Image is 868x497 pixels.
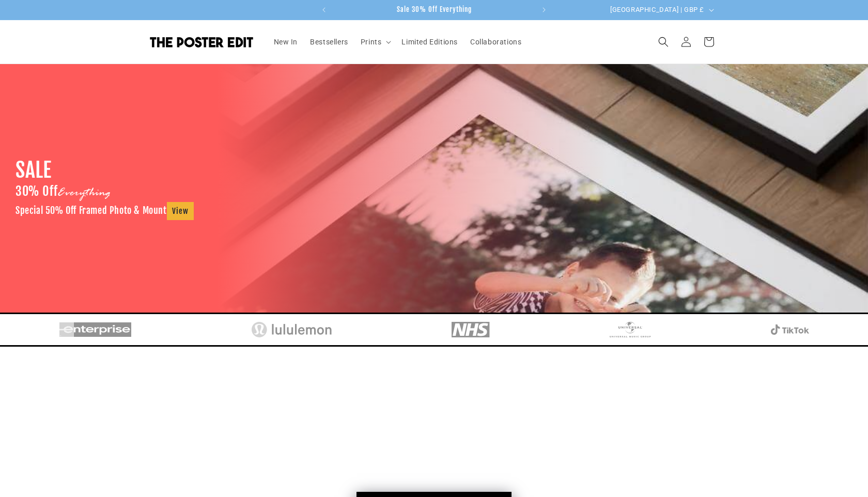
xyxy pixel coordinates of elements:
summary: Search [652,30,675,53]
span: Sale 30% Off Everything [397,5,472,13]
span: Limited Editions [401,37,458,46]
h2: 30% Off [16,183,111,201]
span: Prints [361,37,382,46]
span: Everything [57,185,111,201]
h1: SALE [16,157,51,183]
a: Limited Editions [395,31,464,53]
img: The Poster Edit [150,37,253,48]
span: [GEOGRAPHIC_DATA] | GBP £ [610,5,704,15]
span: Bestsellers [310,37,348,46]
span: Collaborations [470,37,521,46]
a: The Poster Edit [146,33,257,51]
span: New In [274,37,298,46]
h3: Special 50% Off Framed Photo & Mount [16,202,194,220]
a: New In [268,31,304,53]
a: Bestsellers [304,31,354,53]
a: Collaborations [464,31,528,53]
summary: Prints [354,31,396,53]
a: View [167,202,194,220]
